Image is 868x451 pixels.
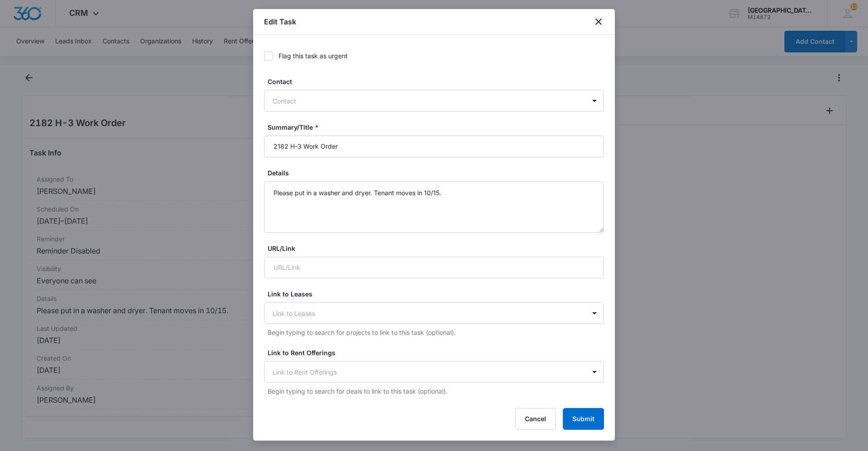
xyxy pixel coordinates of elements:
[593,16,604,27] button: close
[268,386,604,396] p: Begin typing to search for deals to link to this task (optional).
[268,289,608,299] label: Link to Leases
[268,348,608,357] label: Link to Rent Offerings
[515,408,556,430] button: Cancel
[268,77,608,86] label: Contact
[264,16,296,27] h1: Edit Task
[268,122,608,132] label: Summary/Title
[268,244,608,253] label: URL/Link
[268,168,608,178] label: Details
[268,328,604,337] p: Begin typing to search for projects to link to this task (optional).
[264,181,604,233] textarea: Please put in a washer and dryer. Tenant moves in 10/15.
[264,136,604,157] input: Summary/Title
[278,51,348,61] div: Flag this task as urgent
[264,257,604,278] input: URL/Link
[563,408,604,430] button: Submit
